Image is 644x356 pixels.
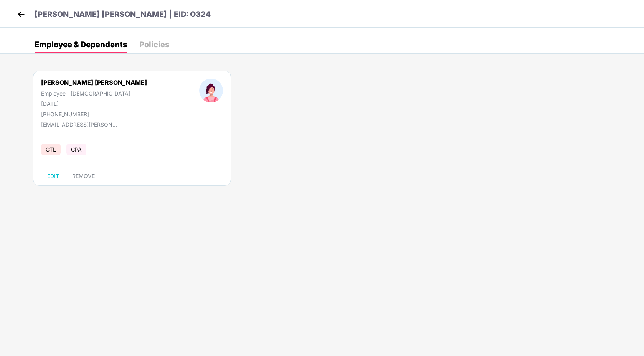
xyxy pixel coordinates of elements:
[41,101,147,107] div: [DATE]
[41,111,147,117] div: [PHONE_NUMBER]
[41,170,65,182] button: EDIT
[41,90,147,97] div: Employee | [DEMOGRAPHIC_DATA]
[47,173,59,179] span: EDIT
[66,144,86,155] span: GPA
[41,79,147,86] div: [PERSON_NAME] [PERSON_NAME]
[41,121,118,128] div: [EMAIL_ADDRESS][PERSON_NAME]
[35,41,127,48] div: Employee & Dependents
[72,173,95,179] span: REMOVE
[35,8,211,20] p: [PERSON_NAME] [PERSON_NAME] | EID: O324
[41,144,61,155] span: GTL
[199,79,223,102] img: profileImage
[139,41,169,48] div: Policies
[15,8,27,20] img: back
[66,170,101,182] button: REMOVE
